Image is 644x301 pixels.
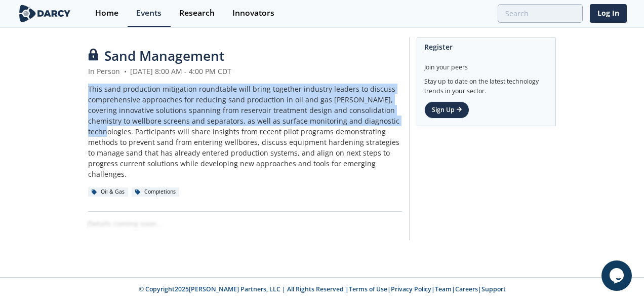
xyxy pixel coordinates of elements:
img: logo-wide.svg [17,5,72,22]
span: • [122,66,128,76]
div: Completions [132,187,179,197]
a: Privacy Policy [391,285,431,293]
a: Sign Up [424,101,469,119]
input: Advanced Search [498,4,583,23]
div: Stay up to date on the latest technology trends in your sector. [424,72,548,96]
div: This sand production mitigation roundtable will bring together industry leaders to discuss compre... [88,84,402,179]
div: Home [95,9,118,17]
div: Events [136,9,162,17]
span: Sand Management [104,47,224,65]
div: Register [424,38,548,56]
a: Log In [590,4,627,23]
div: Innovators [232,9,274,17]
p: © Copyright 2025 [PERSON_NAME] Partners, LLC | All Rights Reserved | | | | | [77,285,567,294]
iframe: chat widget [601,260,634,291]
div: Oil & Gas [88,187,128,197]
div: Research [179,9,215,17]
div: In Person [DATE] 8:00 AM - 4:00 PM CDT [88,66,402,77]
a: Team [435,285,452,293]
div: Join your peers [424,56,548,72]
a: Support [481,285,506,293]
a: Careers [455,285,478,293]
a: Terms of Use [349,285,387,293]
